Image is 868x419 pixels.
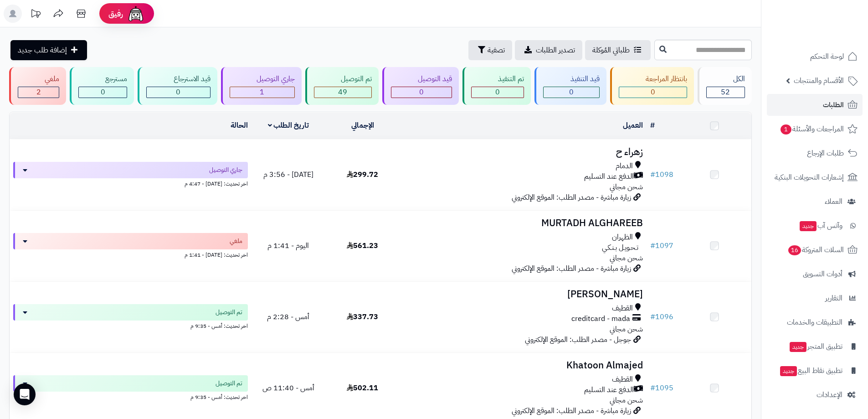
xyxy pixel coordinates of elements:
[623,120,643,131] a: العميل
[79,87,127,98] div: 0
[767,94,863,116] a: الطلبات
[721,87,730,98] span: 52
[651,87,655,98] span: 0
[810,50,844,63] span: لوحة التحكم
[767,360,863,382] a: تطبيق نقاط البيعجديد
[536,45,575,56] span: تصدير الطلبات
[303,67,380,105] a: تم التوصيل 49
[347,311,378,322] span: 337.73
[419,87,424,98] span: 0
[610,395,643,406] span: شحن مجاني
[338,87,347,98] span: 49
[209,166,242,175] span: جاري التوصيل
[767,287,863,309] a: التقارير
[610,324,643,335] span: شحن مجاني
[216,308,242,317] span: تم التوصيل
[696,67,754,105] a: الكل52
[706,74,745,84] div: الكل
[650,240,673,251] a: #1097
[18,74,59,84] div: ملغي
[314,74,372,84] div: تم التوصيل
[347,169,378,180] span: 299.72
[176,87,180,98] span: 0
[767,118,863,140] a: المراجعات والأسئلة1
[136,67,219,105] a: قيد الاسترجاع 0
[14,383,36,405] div: Open Intercom Messenger
[612,303,633,314] span: القطيف
[800,221,817,231] span: جديد
[806,9,859,28] img: logo-2.png
[101,87,105,98] span: 0
[608,67,696,105] a: بانتظار المراجعة 0
[468,40,512,60] button: تصفية
[650,120,655,131] a: #
[391,87,452,98] div: 0
[775,171,844,184] span: إشعارات التحويلات البنكية
[602,243,638,253] span: تـحـويـل بـنـكـي
[488,45,505,56] span: تصفية
[807,147,844,160] span: طلبات الإرجاع
[610,181,643,192] span: شحن مجاني
[403,360,643,371] h3: Khatoon Almajed
[767,215,863,237] a: وآتس آبجديد
[767,239,863,261] a: السلات المتروكة16
[825,195,842,208] span: العملاء
[569,87,574,98] span: 0
[788,245,802,256] span: 16
[127,5,145,23] img: ai-face.png
[612,374,633,385] span: القطيف
[347,240,378,251] span: 561.23
[267,240,309,251] span: اليوم - 1:41 م
[13,321,248,330] div: اخر تحديث: أمس - 9:35 م
[231,120,248,131] a: الحالة
[68,67,136,105] a: مسترجع 0
[799,219,842,232] span: وآتس آب
[544,87,599,98] div: 0
[610,253,643,264] span: شحن مجاني
[7,67,68,105] a: ملغي 2
[219,67,303,105] a: جاري التوصيل 1
[461,67,533,105] a: تم التنفيذ 0
[794,74,844,87] span: الأقسام والمنتجات
[495,87,500,98] span: 0
[533,67,608,105] a: قيد التنفيذ 0
[36,87,41,98] span: 2
[314,87,371,98] div: 49
[584,171,634,182] span: الدفع عند التسليم
[391,74,452,84] div: قيد التوصيل
[823,98,844,111] span: الطلبات
[525,334,631,345] span: جوجل - مصدر الطلب: الموقع الإلكتروني
[543,74,599,84] div: قيد التنفيذ
[592,45,630,56] span: طلباتي المُوكلة
[471,74,524,84] div: تم التنفيذ
[585,40,651,60] a: طلباتي المُوكلة
[650,169,655,180] span: #
[650,383,673,393] a: #1095
[619,87,687,98] div: 0
[347,383,378,393] span: 502.11
[650,383,655,393] span: #
[767,336,863,357] a: تطبيق المتجرجديد
[650,169,673,180] a: #1098
[230,237,242,246] span: ملغي
[147,87,210,98] div: 0
[230,74,295,84] div: جاري التوصيل
[472,87,524,98] div: 0
[515,40,582,60] a: تصدير الطلبات
[767,46,863,67] a: لوحة التحكم
[780,366,797,376] span: جديد
[616,161,633,171] span: الدمام
[13,249,248,259] div: اخر تحديث: [DATE] - 1:41 م
[108,8,123,19] span: رفيق
[13,178,248,188] div: اخر تحديث: [DATE] - 4:47 م
[216,379,242,388] span: تم التوصيل
[403,289,643,300] h3: [PERSON_NAME]
[351,120,374,131] a: الإجمالي
[817,388,842,401] span: الإعدادات
[403,218,643,228] h3: MURTADH ALGHAREEB
[18,87,59,98] div: 2
[787,316,842,329] span: التطبيقات والخدمات
[146,74,210,84] div: قيد الاسترجاع
[268,120,309,131] a: تاريخ الطلب
[267,311,309,322] span: أمس - 2:28 م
